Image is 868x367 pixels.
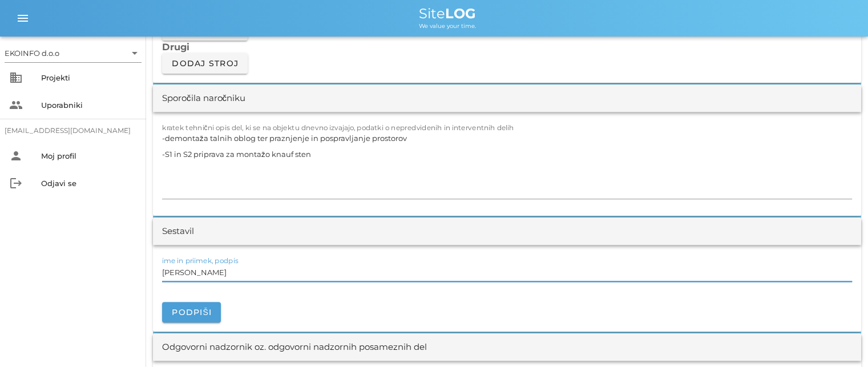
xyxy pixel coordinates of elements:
[171,58,239,68] span: Dodaj stroj
[162,53,248,74] button: Dodaj stroj
[41,100,137,110] div: Uporabniki
[128,46,142,60] i: arrow_drop_down
[419,5,476,22] span: Site
[162,123,514,132] label: kratek tehnični opis del, ki se na objektu dnevno izvajajo, podatki o nepredvidenih in interventn...
[16,11,30,25] i: menu
[162,302,221,322] button: Podpiši
[5,44,142,62] div: EKOINFO d.o.o
[162,92,245,105] div: Sporočila naročniku
[9,149,23,163] i: person
[5,48,59,58] div: EKOINFO d.o.o
[171,307,212,317] span: Podpiši
[445,5,476,22] b: LOG
[162,341,427,354] div: Odgovorni nadzornik oz. odgovorni nadzornih posameznih del
[162,225,194,238] div: Sestavil
[41,151,137,160] div: Moj profil
[811,312,868,367] div: Pripomoček za klepet
[41,73,137,82] div: Projekti
[162,256,239,265] label: ime in priimek, podpis
[811,312,868,367] iframe: Chat Widget
[9,71,23,84] i: business
[9,176,23,190] i: logout
[162,41,852,53] h3: Drugi
[41,179,137,188] div: Odjavi se
[9,98,23,112] i: people
[419,22,476,30] span: We value your time.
